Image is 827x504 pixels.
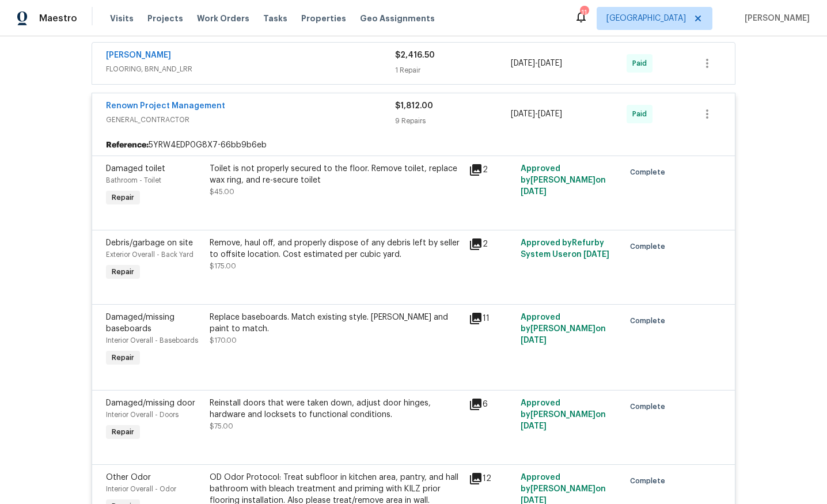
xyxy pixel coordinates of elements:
span: Geo Assignments [360,13,435,24]
span: [GEOGRAPHIC_DATA] [606,13,686,24]
span: Tasks [263,14,287,22]
span: [DATE] [583,251,609,259]
span: Repair [107,192,139,203]
div: Remove, haul off, and properly dispose of any debris left by seller to offsite location. Cost est... [210,237,462,260]
span: FLOORING, BRN_AND_LRR [106,63,395,75]
span: [DATE] [521,336,547,344]
span: Complete [630,166,670,178]
span: Paid [632,58,651,69]
span: Repair [107,352,139,363]
span: [DATE] [511,59,535,67]
div: 5YRW4EDP0G8X7-66bb9b6eb [92,135,735,156]
div: Reinstall doors that were taken down, adjust door hinges, hardware and locksets to functional con... [210,397,462,420]
div: 12 [469,472,514,486]
span: [DATE] [511,110,535,118]
span: Approved by Refurby System User on [521,239,609,259]
span: Approved by [PERSON_NAME] on [521,313,606,344]
div: 11 [580,7,588,18]
span: Complete [630,315,670,327]
span: Interior Overall - Doors [106,411,179,418]
span: - [511,108,562,120]
span: $170.00 [210,337,237,344]
span: Paid [632,108,651,120]
span: [DATE] [521,422,547,430]
span: Complete [630,241,670,252]
span: Interior Overall - Odor [106,486,176,492]
span: Repair [107,426,139,438]
a: [PERSON_NAME] [106,51,171,59]
span: $2,416.50 [395,51,435,59]
span: $75.00 [210,423,233,430]
span: Visits [110,13,134,24]
span: $45.00 [210,188,234,195]
span: Work Orders [197,13,249,24]
span: [DATE] [538,59,562,67]
div: Replace baseboards. Match existing style. [PERSON_NAME] and paint to match. [210,312,462,335]
span: Approved by [PERSON_NAME] on [521,165,606,196]
div: 2 [469,163,514,177]
span: Debris/garbage on site [106,239,193,247]
div: Toilet is not properly secured to the floor. Remove toilet, replace wax ring, and re-secure toilet [210,163,462,186]
div: 9 Repairs [395,115,511,127]
span: $1,812.00 [395,102,433,110]
div: 11 [469,312,514,325]
div: 2 [469,237,514,251]
span: Other Odor [106,473,151,482]
div: 6 [469,397,514,411]
span: $175.00 [210,263,236,270]
span: [PERSON_NAME] [740,13,810,24]
span: Complete [630,475,670,487]
span: Repair [107,266,139,278]
span: Damaged/missing baseboards [106,313,174,333]
span: Exterior Overall - Back Yard [106,251,194,258]
div: 1 Repair [395,65,511,76]
span: Damaged/missing door [106,399,195,407]
span: Interior Overall - Baseboards [106,337,198,344]
span: Bathroom - Toilet [106,177,161,184]
span: Damaged toilet [106,165,165,173]
a: Renown Project Management [106,102,225,110]
span: [DATE] [538,110,562,118]
span: Projects [147,13,183,24]
span: GENERAL_CONTRACTOR [106,114,395,126]
span: - [511,58,562,69]
span: Properties [301,13,346,24]
span: Complete [630,401,670,412]
span: Maestro [39,13,77,24]
b: Reference: [106,139,149,151]
span: Approved by [PERSON_NAME] on [521,399,606,430]
span: [DATE] [521,188,547,196]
